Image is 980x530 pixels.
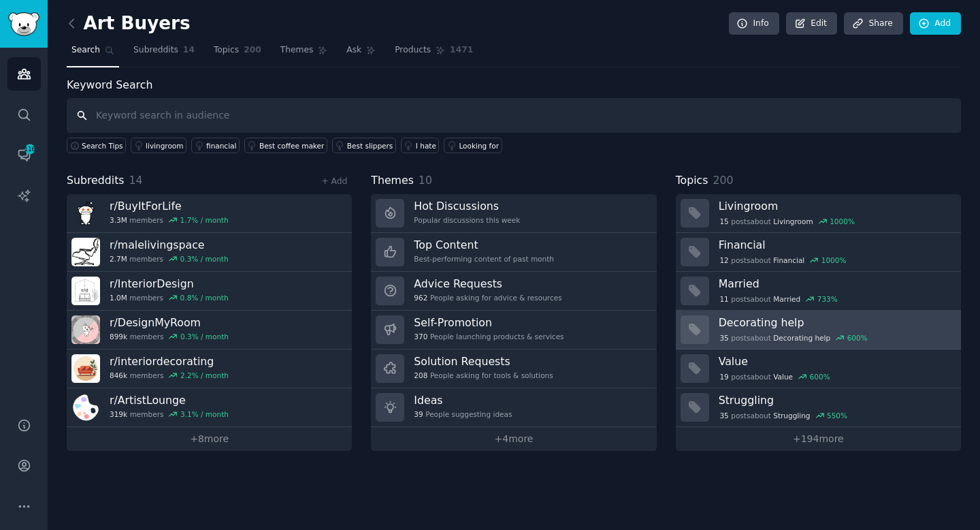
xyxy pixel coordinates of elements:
span: Subreddits [133,44,178,57]
h3: r/ BuyItForLife [110,199,229,213]
div: 2.2 % / month [180,371,229,380]
div: members [110,254,229,264]
a: Decorating help35postsaboutDecorating help600% [676,311,961,349]
a: Themes [276,40,333,67]
input: Keyword search in audience [67,98,961,133]
span: 15 [719,217,728,226]
a: 116 [7,138,41,172]
h3: Self-Promotion [414,315,563,330]
span: 39 [414,409,423,419]
div: members [110,215,229,225]
h3: Solution Requests [414,354,553,369]
span: 200 [713,174,733,187]
span: Subreddits [67,172,125,189]
a: Looking for [444,138,502,153]
div: People launching products & services [414,332,563,341]
div: post s about [719,332,869,344]
div: Popular discussions this week [414,215,520,225]
img: InteriorDesign [71,277,100,305]
span: 3.3M [110,215,127,225]
h3: Ideas [414,393,512,407]
div: 0.8 % / month [180,293,229,302]
a: Livingroom15postsaboutLivingroom1000% [676,194,961,233]
div: I hate [416,141,436,151]
img: interiordecorating [71,354,100,383]
div: Looking for [459,141,499,151]
span: Products [395,44,431,57]
span: 12 [719,255,728,265]
a: r/ArtistLounge319kmembers3.1% / month [67,388,352,427]
a: +194more [676,427,961,451]
h3: Decorating help [719,315,951,330]
a: Info [729,12,779,35]
img: DesignMyRoom [71,315,100,344]
span: Livingroom [773,217,813,226]
span: 2.7M [110,254,127,264]
div: members [110,371,229,380]
span: Topics [676,172,708,189]
img: ArtistLounge [71,393,100,422]
a: Advice Requests962People asking for advice & resources [371,272,656,311]
span: 962 [414,293,427,302]
a: Value19postsaboutValue600% [676,349,961,388]
div: post s about [719,371,832,383]
h3: Top Content [414,238,554,252]
a: Self-Promotion370People launching products & services [371,311,656,349]
h3: r/ InteriorDesign [110,277,229,291]
a: Edit [786,12,837,35]
h3: Advice Requests [414,277,561,291]
div: post s about [719,409,849,422]
a: Topics200 [209,40,266,67]
a: + Add [321,176,347,186]
div: 600 % [810,372,830,381]
h3: Value [719,354,951,369]
span: 899k [110,332,127,341]
div: financial [206,141,236,151]
div: Best coffee maker [259,141,324,151]
div: People asking for tools & solutions [414,371,553,380]
h3: r/ malelivingspace [110,238,229,252]
div: 3.1 % / month [180,409,229,419]
span: Married [773,294,800,304]
span: 35 [719,333,728,343]
a: Struggling35postsaboutStruggling550% [676,388,961,427]
span: Search Tips [82,141,123,151]
a: Products1471 [390,40,478,67]
div: 550 % [827,411,847,420]
a: Add [910,12,961,35]
span: 19 [719,372,728,381]
span: 1471 [450,44,473,57]
a: financial [191,138,240,153]
span: Topics [214,44,239,57]
span: Search [71,44,100,57]
h3: r/ DesignMyRoom [110,315,229,330]
span: 35 [719,411,728,420]
a: Married11postsaboutMarried733% [676,272,961,311]
span: 10 [419,174,432,187]
div: 1.7 % / month [180,215,229,225]
label: Keyword Search [67,78,152,91]
a: r/DesignMyRoom899kmembers0.3% / month [67,311,352,349]
span: 11 [719,294,728,304]
div: People suggesting ideas [414,409,512,419]
h2: Art Buyers [67,13,191,35]
span: Themes [371,172,414,189]
img: BuyItForLife [71,199,100,228]
div: post s about [719,254,848,266]
a: r/malelivingspace2.7Mmembers0.3% / month [67,233,352,272]
a: Ideas39People suggesting ideas [371,388,656,427]
h3: r/ ArtistLounge [110,393,229,407]
div: People asking for advice & resources [414,293,561,302]
span: 846k [110,371,127,380]
div: post s about [719,293,839,305]
a: Share [844,12,902,35]
h3: Hot Discussions [414,199,520,213]
h3: Married [719,277,951,291]
a: Search [67,40,119,67]
h3: Financial [719,238,951,252]
a: Top ContentBest-performing content of past month [371,233,656,272]
a: r/BuyItForLife3.3Mmembers1.7% / month [67,194,352,233]
h3: Struggling [719,393,951,407]
span: 200 [244,44,261,57]
div: members [110,293,229,302]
